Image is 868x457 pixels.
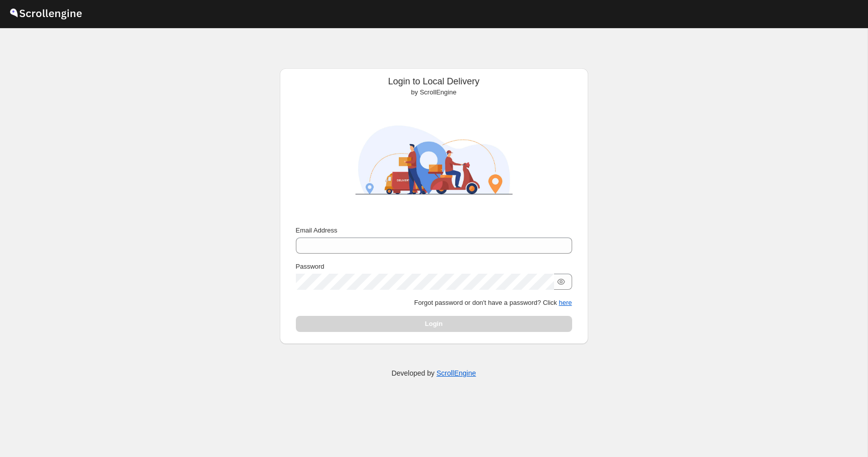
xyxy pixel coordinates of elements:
img: ScrollEngine [346,101,522,218]
span: by ScrollEngine [411,88,456,96]
div: Login to Local Delivery [288,76,580,97]
a: ScrollEngine [437,369,476,377]
button: here [559,299,572,306]
span: Password [296,263,324,270]
p: Developed by [391,368,476,378]
p: Forgot password or don't have a password? Click [296,298,572,308]
span: Email Address [296,226,338,234]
